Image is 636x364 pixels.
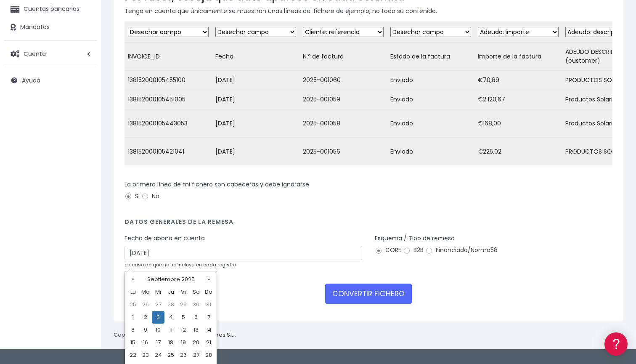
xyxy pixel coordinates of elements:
label: Financiada/Norma58 [425,246,498,255]
td: 22 [127,349,139,361]
td: 18 [164,336,177,349]
td: 6 [190,311,202,324]
th: Do [202,286,215,298]
td: 7 [202,311,215,324]
td: 5 [177,311,190,324]
td: Fecha [212,43,299,71]
td: Enviado [387,138,474,166]
label: Fecha de abono en cuenta [125,234,205,243]
td: €70,89 [474,71,562,90]
td: Enviado [387,71,474,90]
td: 30 [190,298,202,311]
td: 12 [177,324,190,336]
td: [DATE] [212,109,299,138]
td: 27 [190,349,202,361]
td: Estado de la factura [387,43,474,71]
a: POWERED BY ENCHANT [116,242,162,250]
a: Cuentas bancarias [4,0,97,18]
td: 3 [152,311,164,324]
div: Programadores [8,202,160,210]
td: N.º de factura [299,43,387,71]
td: 11 [164,324,177,336]
th: « [127,273,139,286]
td: 26 [139,298,152,311]
td: 16 [139,336,152,349]
td: 2 [139,311,152,324]
small: en caso de que no se incluya en cada registro [125,261,236,268]
td: 138152000105455100 [125,71,212,90]
td: Importe de la factura [474,43,562,71]
a: Formatos [8,106,160,120]
a: API [8,215,160,228]
td: 9 [139,324,152,336]
td: 2025-001058 [299,109,387,138]
td: 10 [152,324,164,336]
a: Problemas habituales [8,120,160,133]
th: Septiembre 2025 [139,273,202,286]
td: 138152000105421041 [125,138,212,166]
td: 20 [190,336,202,349]
td: 8 [127,324,139,336]
td: 2025-001059 [299,90,387,109]
th: Ma [139,286,152,298]
a: General [8,181,160,194]
td: 29 [177,298,190,311]
button: CONVERTIR FICHERO [325,284,412,304]
td: €225,02 [474,138,562,166]
button: Contáctanos [8,225,160,240]
td: 4 [164,311,177,324]
th: » [202,273,215,286]
td: 13 [190,324,202,336]
th: Sa [190,286,202,298]
td: 28 [202,349,215,361]
a: Ayuda [4,72,97,89]
td: [DATE] [212,90,299,109]
a: Videotutoriales [8,133,160,146]
td: 23 [139,349,152,361]
td: 25 [127,298,139,311]
label: Si [125,192,140,201]
label: CORE [375,246,401,255]
th: Lu [127,286,139,298]
td: 21 [202,336,215,349]
p: Tenga en cuenta que únicamente se muestran unas líneas del fichero de ejemplo, no todo su contenido. [125,6,612,16]
td: 138152000105451005 [125,90,212,109]
td: Enviado [387,109,474,138]
td: [DATE] [212,71,299,90]
th: Ju [164,286,177,298]
div: Información general [8,58,160,66]
td: 27 [152,298,164,311]
td: 24 [152,349,164,361]
td: 2025-001060 [299,71,387,90]
td: 31 [202,298,215,311]
td: 26 [177,349,190,361]
td: 14 [202,324,215,336]
a: Información general [8,72,160,85]
label: No [141,192,159,201]
a: Cuenta [4,45,97,63]
span: Ayuda [22,76,40,85]
a: Mandatos [4,19,97,36]
th: Vi [177,286,190,298]
td: 1 [127,311,139,324]
th: Mi [152,286,164,298]
td: €168,00 [474,109,562,138]
label: La primera línea de mi fichero son cabeceras y debe ignorarse [125,180,309,189]
td: [DATE] [212,138,299,166]
a: Perfiles de empresas [8,146,160,159]
td: 25 [164,349,177,361]
td: 28 [164,298,177,311]
p: Copyright © 2025 . [114,331,236,340]
td: 15 [127,336,139,349]
div: Convertir ficheros [8,93,160,101]
div: Facturación [8,167,160,175]
span: Cuenta [24,49,46,58]
td: Enviado [387,90,474,109]
h4: Datos generales de la remesa [125,218,612,230]
td: 19 [177,336,190,349]
label: Esquema / Tipo de remesa [375,234,455,243]
td: INVOICE_ID [125,43,212,71]
td: 17 [152,336,164,349]
label: B2B [403,246,424,255]
td: €2.120,67 [474,90,562,109]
